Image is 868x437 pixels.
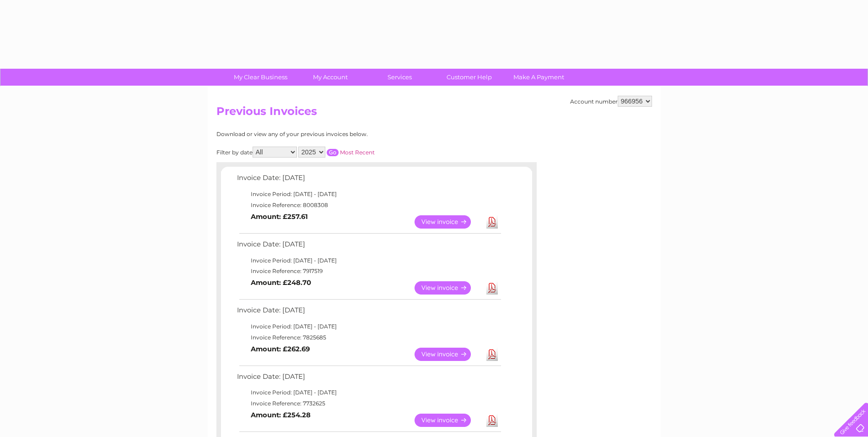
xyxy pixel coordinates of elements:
[415,215,482,229] a: View
[486,281,498,295] a: Download
[415,348,482,361] a: View
[235,266,502,277] td: Invoice Reference: 7917519
[235,398,502,409] td: Invoice Reference: 7732625
[216,131,457,137] div: Download or view any of your previous invoices below.
[486,215,498,229] a: Download
[235,371,502,388] td: Invoice Date: [DATE]
[235,332,502,343] td: Invoice Reference: 7825685
[223,69,298,86] a: My Clear Business
[486,348,498,361] a: Download
[235,321,502,332] td: Invoice Period: [DATE] - [DATE]
[251,411,311,419] b: Amount: £254.28
[570,96,652,107] div: Account number
[235,238,502,255] td: Invoice Date: [DATE]
[431,69,507,86] a: Customer Help
[235,255,502,266] td: Invoice Period: [DATE] - [DATE]
[340,149,375,156] a: Most Recent
[251,279,311,287] b: Amount: £248.70
[486,414,498,427] a: Download
[251,345,310,353] b: Amount: £262.69
[415,281,482,295] a: View
[235,200,502,211] td: Invoice Reference: 8008308
[216,147,457,158] div: Filter by date
[292,69,368,86] a: My Account
[251,213,308,221] b: Amount: £257.61
[216,105,652,122] h2: Previous Invoices
[235,304,502,321] td: Invoice Date: [DATE]
[415,414,482,427] a: View
[235,387,502,398] td: Invoice Period: [DATE] - [DATE]
[362,69,437,86] a: Services
[235,172,502,189] td: Invoice Date: [DATE]
[235,189,502,200] td: Invoice Period: [DATE] - [DATE]
[501,69,577,86] a: Make A Payment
